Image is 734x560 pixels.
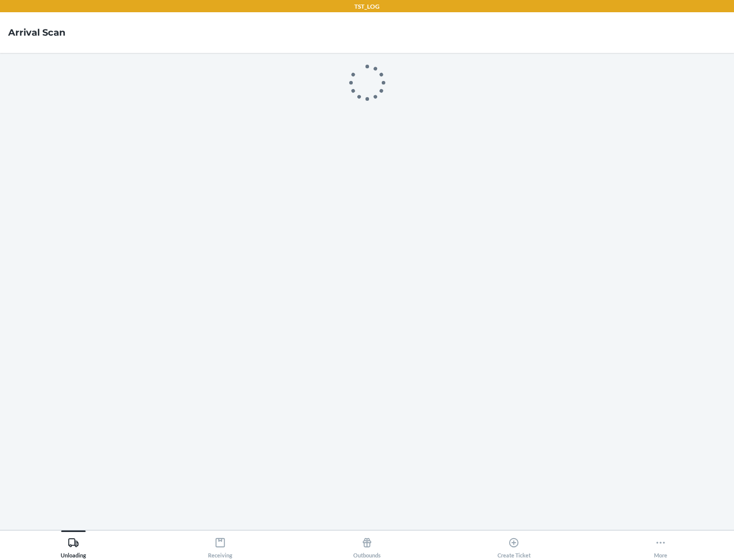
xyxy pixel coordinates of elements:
button: Receiving [147,530,294,558]
div: Outbounds [353,533,381,558]
div: Receiving [208,533,232,558]
div: More [654,533,667,558]
button: More [587,530,734,558]
h4: Arrival Scan [8,26,65,39]
p: TST_LOG [354,2,380,11]
div: Unloading [61,533,86,558]
button: Outbounds [294,530,440,558]
button: Create Ticket [440,530,587,558]
div: Create Ticket [497,533,531,558]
